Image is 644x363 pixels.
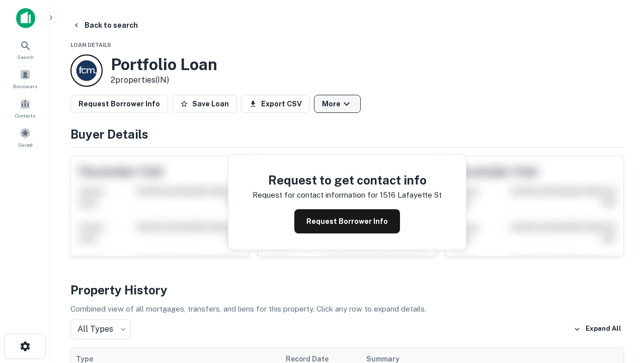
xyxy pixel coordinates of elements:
h4: Buyer Details [70,125,624,143]
button: Request Borrower Info [294,209,400,233]
a: Saved [3,124,47,151]
a: Borrowers [3,65,47,92]
button: Export CSV [241,95,310,113]
p: Combined view of all mortgages, transfers, and liens for this property. Click any row to expand d... [70,303,624,315]
img: capitalize-icon.png [16,8,35,28]
span: Borrowers [13,82,37,90]
div: All Types [70,319,131,339]
button: Back to search [68,16,142,34]
p: 2 properties (IN) [111,74,217,86]
iframe: Chat Widget [594,282,644,331]
a: Search [3,36,47,63]
span: Loan Details [70,42,111,48]
button: Request Borrower Info [70,95,168,113]
p: Request for contact information for [253,189,378,201]
span: Contacts [15,111,35,119]
button: Save Loan [172,95,237,113]
a: Contacts [3,94,47,122]
p: 1516 lafayette st [380,189,442,201]
span: Search [17,53,34,61]
h3: Portfolio Loan [111,55,217,74]
button: More [314,95,361,113]
span: Saved [18,141,33,149]
h4: Request to get contact info [253,171,442,189]
button: Expand All [571,322,624,337]
h4: Property History [70,281,624,299]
